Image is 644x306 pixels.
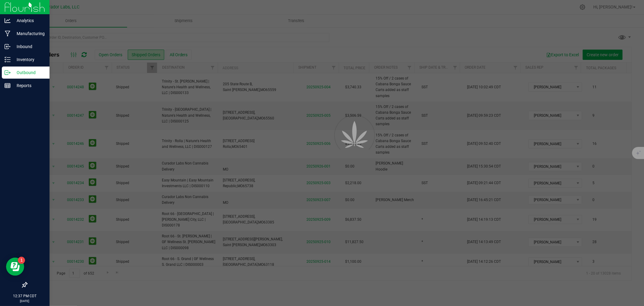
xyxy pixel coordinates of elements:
[3,293,47,299] p: 12:37 PM CDT
[11,43,47,50] p: Inbound
[6,258,24,276] iframe: Resource center
[11,17,47,24] p: Analytics
[5,57,11,63] inline-svg: Inventory
[18,257,25,264] iframe: Resource center unread badge
[3,299,47,303] p: [DATE]
[5,70,11,76] inline-svg: Outbound
[11,69,47,76] p: Outbound
[11,30,47,37] p: Manufacturing
[5,31,11,37] inline-svg: Manufacturing
[5,18,11,24] inline-svg: Analytics
[5,83,11,89] inline-svg: Reports
[11,56,47,63] p: Inventory
[5,44,11,50] inline-svg: Inbound
[11,82,47,89] p: Reports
